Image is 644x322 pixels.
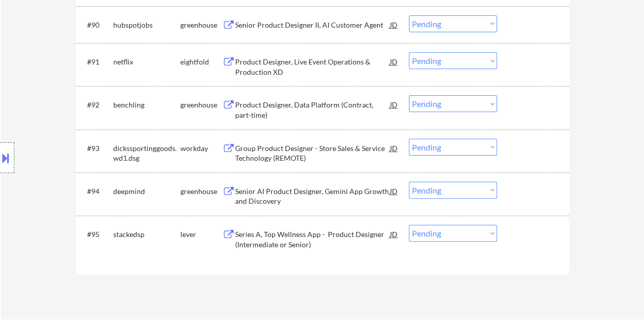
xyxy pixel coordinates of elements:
div: netflix [113,57,180,67]
div: greenhouse [180,186,222,197]
div: JD [389,95,399,114]
div: Product Designer, Data Platform (Contract, part-time) [235,100,390,120]
div: Group Product Designer - Store Sales & Service Technology (REMOTE) [235,143,390,163]
div: JD [389,225,399,243]
div: #90 [87,20,105,30]
div: workday [180,143,222,154]
div: Senior AI Product Designer, Gemini App Growth and Discovery [235,186,390,206]
div: Product Designer, Live Event Operations & Production XD [235,57,390,77]
div: JD [389,182,399,200]
div: #91 [87,57,105,67]
div: Series A, Top Wellness App - Product Designer (Intermediate or Senior) [235,229,390,249]
div: eightfold [180,57,222,67]
div: JD [389,139,399,157]
div: Senior Product Designer II, AI Customer Agent [235,20,390,30]
div: greenhouse [180,100,222,110]
div: JD [389,52,399,71]
div: JD [389,15,399,34]
div: lever [180,229,222,240]
div: hubspotjobs [113,20,180,30]
div: greenhouse [180,20,222,30]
